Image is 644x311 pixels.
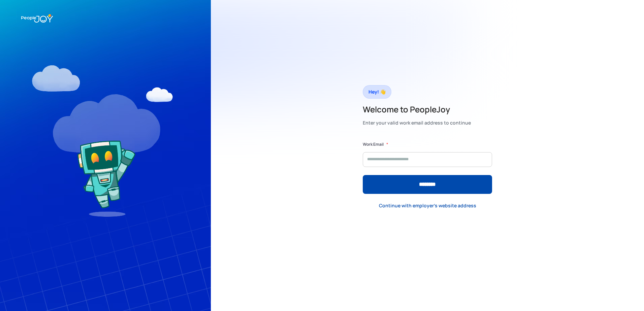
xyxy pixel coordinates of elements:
[379,202,476,209] div: Continue with employer's website address
[374,199,482,213] a: Continue with employer's website address
[363,104,471,115] h2: Welcome to PeopleJoy
[363,118,471,128] div: Enter your valid work email address to continue
[363,141,492,194] form: Form
[363,141,384,148] label: Work Email
[368,87,386,97] div: Hey! 👋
